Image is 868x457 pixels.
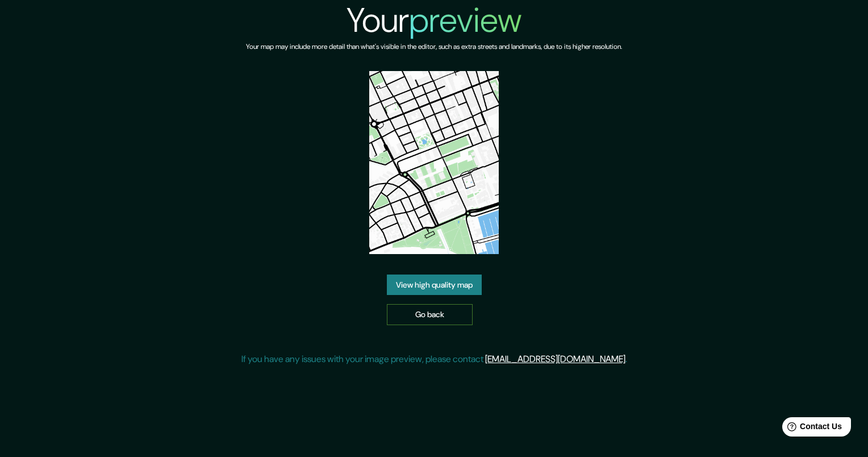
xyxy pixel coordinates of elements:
[387,275,482,296] a: View high quality map
[369,71,499,254] img: created-map-preview
[246,41,622,53] h6: Your map may include more detail than what's visible in the editor, such as extra streets and lan...
[485,353,625,365] a: [EMAIL_ADDRESS][DOMAIN_NAME]
[387,304,473,325] a: Go back
[241,352,627,366] p: If you have any issues with your image preview, please contact .
[767,413,856,444] iframe: Help widget launcher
